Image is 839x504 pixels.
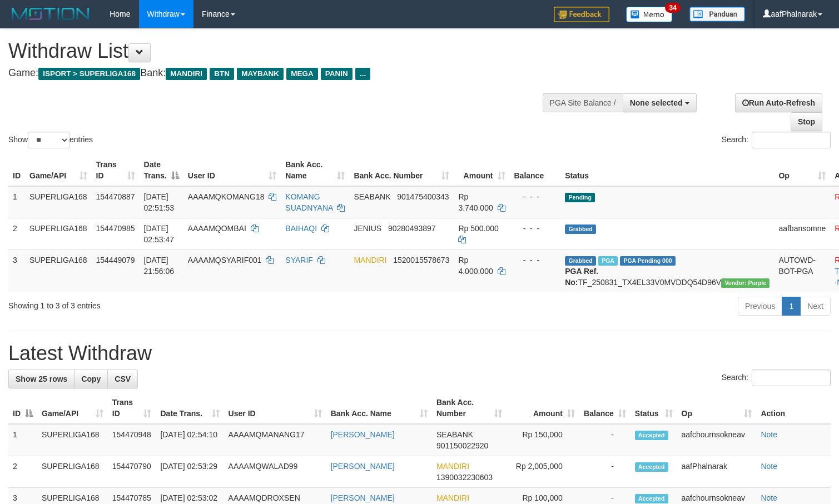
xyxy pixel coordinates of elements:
[782,297,801,316] a: 1
[721,278,770,288] span: Vendor URL: https://trx4.1velocity.biz
[96,256,135,265] span: 154449079
[579,456,631,488] td: -
[354,224,381,233] span: JENIUS
[560,154,774,186] th: Status
[761,462,777,471] a: Note
[756,392,831,424] th: Action
[579,392,631,424] th: Balance: activate to sort column ascending
[677,456,757,488] td: aafPhalnarak
[626,7,673,22] img: Button%20Memo.svg
[281,154,349,186] th: Bank Acc. Name: activate to sort column ascending
[507,424,579,456] td: Rp 150,000
[738,297,782,316] a: Previous
[183,154,281,186] th: User ID: activate to sort column ascending
[565,267,598,287] b: PGA Ref. No:
[761,493,777,502] a: Note
[8,132,93,148] label: Show entries
[791,112,822,131] a: Stop
[210,68,234,80] span: BTN
[38,68,140,80] span: ISPORT > SUPERLIGA168
[677,392,757,424] th: Op: activate to sort column ascending
[554,7,609,22] img: Feedback.jpg
[8,249,25,292] td: 3
[623,93,697,112] button: None selected
[354,256,386,265] span: MANDIRI
[689,7,745,22] img: panduan.png
[432,392,507,424] th: Bank Acc. Number: activate to sort column ascending
[565,256,596,266] span: Grabbed
[514,191,557,202] div: - - -
[565,193,595,202] span: Pending
[677,424,757,456] td: aafchournsokneav
[108,456,156,488] td: 154470790
[458,192,493,212] span: Rp 3.740.000
[8,342,831,365] h1: Latest Withdraw
[25,154,92,186] th: Game/API: activate to sort column ascending
[285,256,313,265] a: SYARIF
[436,473,493,482] span: Copy 1390032230603 to clipboard
[96,192,135,201] span: 154470887
[144,192,175,212] span: [DATE] 02:51:53
[140,154,183,186] th: Date Trans.: activate to sort column descending
[8,296,341,311] div: Showing 1 to 3 of 3 entries
[774,249,830,292] td: AUTOWD-BOT-PGA
[349,154,454,186] th: Bank Acc. Number: activate to sort column ascending
[458,256,493,276] span: Rp 4.000.000
[285,192,332,212] a: KOMANG SUADNYANA
[630,98,683,107] span: None selected
[224,456,326,488] td: AAAAMQWALAD99
[752,370,831,386] input: Search:
[8,456,37,488] td: 2
[635,462,668,472] span: Accepted
[620,256,676,266] span: PGA Pending
[436,441,488,450] span: Copy 901150022920 to clipboard
[28,132,69,148] select: Showentries
[326,392,432,424] th: Bank Acc. Name: activate to sort column ascending
[188,192,265,201] span: AAAAMQKOMANG18
[665,3,680,13] span: 34
[635,431,668,440] span: Accepted
[96,224,135,233] span: 154470985
[598,256,618,266] span: Marked by aafchoeunmanni
[108,392,156,424] th: Trans ID: activate to sort column ascending
[237,68,284,80] span: MAYBANK
[565,224,596,234] span: Grabbed
[560,249,774,292] td: TF_250831_TX4EL33V0MVDDQ54D96V
[774,218,830,249] td: aafbansomne
[514,255,557,266] div: - - -
[37,424,108,456] td: SUPERLIGA168
[8,154,25,186] th: ID
[16,375,67,383] span: Show 25 rows
[115,375,131,383] span: CSV
[543,93,623,112] div: PGA Site Balance /
[37,392,108,424] th: Game/API: activate to sort column ascending
[752,132,831,148] input: Search:
[8,218,25,249] td: 2
[74,370,108,388] a: Copy
[774,154,830,186] th: Op: activate to sort column ascending
[397,192,449,201] span: Copy 901475400343 to clipboard
[436,430,473,439] span: SEABANK
[8,424,37,456] td: 1
[8,370,75,388] a: Show 25 rows
[722,370,831,386] label: Search:
[81,375,101,383] span: Copy
[507,456,579,488] td: Rp 2,005,000
[355,68,370,80] span: ...
[25,249,92,292] td: SUPERLIGA168
[224,392,326,424] th: User ID: activate to sort column ascending
[514,223,557,234] div: - - -
[722,132,831,148] label: Search:
[321,68,353,80] span: PANIN
[156,424,224,456] td: [DATE] 02:54:10
[107,370,138,388] a: CSV
[224,424,326,456] td: AAAAMQMANANG17
[144,224,175,244] span: [DATE] 02:53:47
[156,392,224,424] th: Date Trans.: activate to sort column ascending
[144,256,175,276] span: [DATE] 21:56:06
[631,392,677,424] th: Status: activate to sort column ascending
[8,392,37,424] th: ID: activate to sort column descending
[108,424,156,456] td: 154470948
[188,224,246,233] span: AAAAMQOMBAI
[436,493,469,502] span: MANDIRI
